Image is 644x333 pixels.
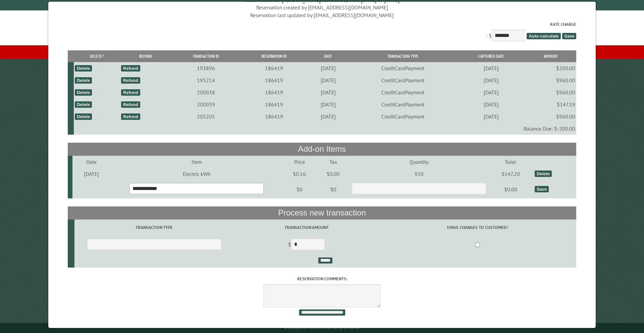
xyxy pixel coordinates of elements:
[75,224,233,231] label: Transaction Type
[307,74,348,86] td: [DATE]
[535,171,552,177] div: Delete
[171,50,241,62] th: Transaction ID
[171,86,241,98] td: 200038
[525,62,576,74] td: $200.00
[241,110,308,123] td: 186419
[525,74,576,86] td: $960.00
[525,50,576,62] th: Amount
[68,206,577,219] th: Process new transaction
[235,224,378,231] label: Transaction Amount
[121,65,140,72] div: Refund
[68,21,577,43] div: : $
[316,168,350,180] td: $0.00
[457,62,525,74] td: [DATE]
[171,98,241,110] td: 200039
[75,65,92,72] div: Delete
[75,113,92,120] div: Delete
[241,86,308,98] td: 186419
[349,98,457,110] td: CreditCardPayment
[457,110,525,123] td: [DATE]
[457,86,525,98] td: [DATE]
[68,4,577,11] div: Reservation created by [EMAIL_ADDRESS][DOMAIN_NAME]
[234,236,379,254] td: $
[488,180,533,199] td: $0.00
[562,33,576,39] span: Save
[307,62,348,74] td: [DATE]
[316,180,350,199] td: $0
[241,62,308,74] td: 186419
[282,168,316,180] td: $0.16
[380,224,575,231] label: Email changes to customer?
[121,101,140,108] div: Refund
[282,180,316,199] td: $0
[120,50,171,62] th: Refund
[121,77,140,84] div: Refund
[68,143,577,155] th: Add-on Items
[316,156,350,168] td: Tax
[525,86,576,98] td: $960.00
[171,110,241,123] td: 205205
[171,74,241,86] td: 195214
[75,77,92,84] div: Delete
[284,326,360,330] small: © Campground Commander LLC. All rights reserved.
[282,156,316,168] td: Price
[457,74,525,86] td: [DATE]
[307,86,348,98] td: [DATE]
[111,168,282,180] td: Electric kWh
[75,101,92,108] div: Delete
[488,168,533,180] td: $147.20
[525,110,576,123] td: $960.00
[350,168,488,180] td: 920
[171,62,241,74] td: 193896
[68,11,577,19] div: Reservation last updated by [EMAIL_ADDRESS][DOMAIN_NAME]
[349,74,457,86] td: CreditCardPayment
[74,50,120,62] th: Delete?
[457,98,525,110] td: [DATE]
[535,186,549,192] div: Save
[349,50,457,62] th: Transaction Type
[111,156,282,168] td: Item
[241,74,308,86] td: 186419
[75,89,92,96] div: Delete
[307,110,348,123] td: [DATE]
[307,98,348,110] td: [DATE]
[74,123,576,135] td: Balance Due: $-200.00
[349,86,457,98] td: CreditCardPayment
[72,168,111,180] td: [DATE]
[68,276,577,282] label: Reservation comments:
[349,62,457,74] td: CreditCardPayment
[68,21,577,28] label: Rate Charge
[527,33,561,39] span: Auto-calculate
[241,98,308,110] td: 186419
[525,98,576,110] td: $147.19
[241,50,308,62] th: Reservation ID
[121,113,140,120] div: Refund
[488,156,533,168] td: Total
[349,110,457,123] td: CreditCardPayment
[457,50,525,62] th: Captured Date
[72,156,111,168] td: Date
[350,156,488,168] td: Quantity
[307,50,348,62] th: Date
[121,89,140,96] div: Refund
